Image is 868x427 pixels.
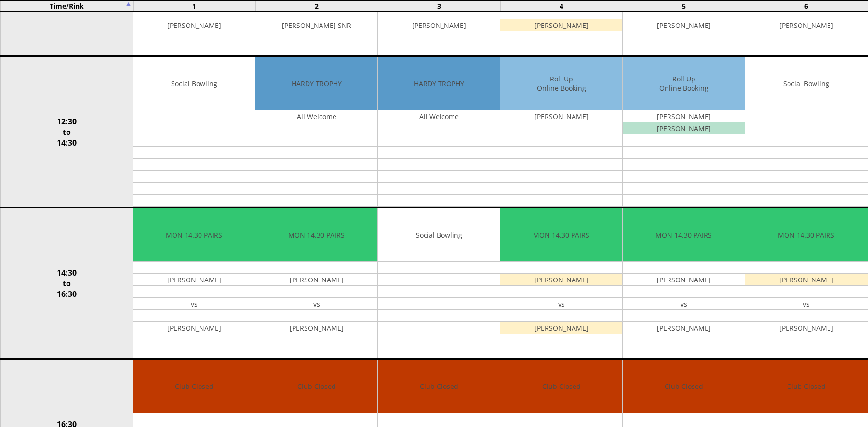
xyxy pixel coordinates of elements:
[500,360,622,413] td: Club Closed
[378,110,500,122] td: All Welcome
[500,208,622,262] td: MON 14.30 PAIRS
[378,0,500,12] td: 3
[500,274,622,286] td: [PERSON_NAME]
[623,274,745,286] td: [PERSON_NAME]
[255,274,377,286] td: [PERSON_NAME]
[0,208,133,359] td: 14:30 to 16:30
[745,0,868,12] td: 6
[500,57,622,110] td: Roll Up Online Booking
[255,0,378,12] td: 2
[255,110,377,122] td: All Welcome
[745,19,867,31] td: [PERSON_NAME]
[255,298,377,310] td: vs
[745,274,867,286] td: [PERSON_NAME]
[623,360,745,413] td: Club Closed
[133,57,255,110] td: Social Bowling
[623,122,745,134] td: [PERSON_NAME]
[500,19,622,31] td: [PERSON_NAME]
[623,0,745,12] td: 5
[745,298,867,310] td: vs
[255,19,377,31] td: [PERSON_NAME] SNR
[133,298,255,310] td: vs
[255,360,377,413] td: Club Closed
[745,208,867,262] td: MON 14.30 PAIRS
[255,208,377,262] td: MON 14.30 PAIRS
[0,0,133,12] td: Time/Rink
[0,56,133,208] td: 12:30 to 14:30
[255,57,377,110] td: HARDY TROPHY
[745,322,867,334] td: [PERSON_NAME]
[378,208,500,262] td: Social Bowling
[133,19,255,31] td: [PERSON_NAME]
[500,322,622,334] td: [PERSON_NAME]
[255,322,377,334] td: [PERSON_NAME]
[133,322,255,334] td: [PERSON_NAME]
[378,19,500,31] td: [PERSON_NAME]
[623,57,745,110] td: Roll Up Online Booking
[133,208,255,262] td: MON 14.30 PAIRS
[133,0,255,12] td: 1
[378,57,500,110] td: HARDY TROPHY
[378,360,500,413] td: Club Closed
[500,0,623,12] td: 4
[623,19,745,31] td: [PERSON_NAME]
[623,110,745,122] td: [PERSON_NAME]
[133,274,255,286] td: [PERSON_NAME]
[623,208,745,262] td: MON 14.30 PAIRS
[623,298,745,310] td: vs
[133,360,255,413] td: Club Closed
[623,322,745,334] td: [PERSON_NAME]
[745,57,867,110] td: Social Bowling
[500,110,622,122] td: [PERSON_NAME]
[500,298,622,310] td: vs
[745,360,867,413] td: Club Closed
